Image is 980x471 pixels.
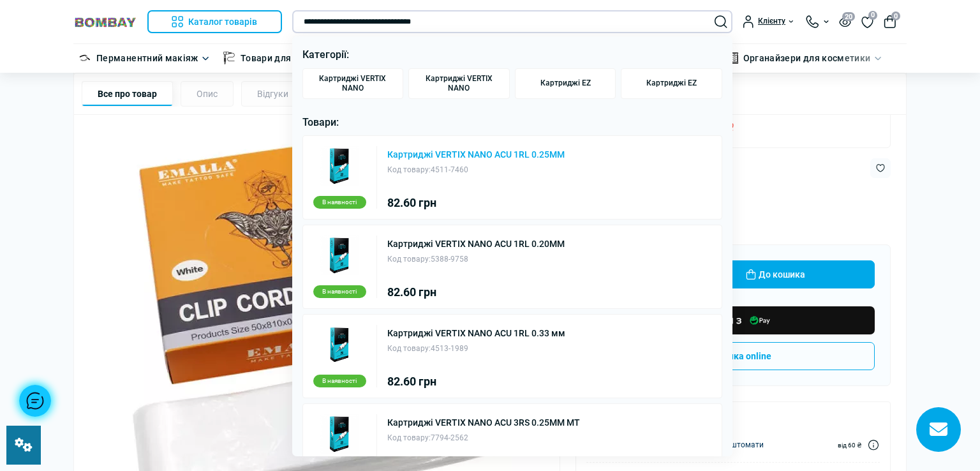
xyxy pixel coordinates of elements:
[320,146,359,186] img: Картриджі VERTIX NANO ACU 1RL 0.25MM
[320,325,359,364] img: Картриджі VERTIX NANO ACU 1RL 0.33 мм
[621,68,722,99] a: Картриджі EZ
[861,15,873,29] a: 0
[515,68,616,99] a: Картриджі EZ
[96,51,198,65] a: Перманентний макіяж
[387,239,565,248] a: Картриджі VERTIX NANO ACU 1RL 0.20MM
[387,253,565,265] div: 5388-9758
[891,11,900,20] span: 0
[387,376,565,387] div: 82.60 грн
[743,51,871,65] a: Органайзери для косметики
[408,68,510,99] a: Картриджi VERTIX NANO
[715,15,727,28] button: Search
[320,235,359,275] img: Картриджі VERTIX NANO ACU 1RL 0.20MM
[387,432,580,444] div: 7794-2562
[147,10,282,33] button: Каталог товарів
[842,12,855,21] span: 20
[387,433,431,442] span: Код товару:
[313,196,366,209] div: В наявності
[387,418,580,427] a: Картриджі VERTIX NANO ACU 3RS 0.25MM MT
[387,329,565,338] a: Картриджі VERTIX NANO ACU 1RL 0.33 мм
[884,15,896,28] button: 0
[868,11,877,20] span: 0
[313,285,366,298] div: В наявності
[540,78,591,88] span: Картриджі EZ
[302,114,723,131] p: Товари:
[387,165,431,174] span: Код товару:
[387,150,565,159] a: Картриджі VERTIX NANO ACU 1RL 0.25MM
[646,78,697,88] span: Картриджі EZ
[387,197,565,209] div: 82.60 грн
[387,164,565,176] div: 4511-7460
[839,16,851,27] button: 20
[313,375,366,387] div: В наявності
[308,74,398,93] span: Картриджi VERTIX NANO
[320,414,359,454] img: Картриджі VERTIX NANO ACU 3RS 0.25MM MT
[302,47,723,63] p: Категорії:
[78,52,91,64] img: Перманентний макіяж
[387,255,431,264] span: Код товару:
[414,74,504,93] span: Картриджi VERTIX NANO
[241,51,313,65] a: Товари для тату
[387,344,431,353] span: Код товару:
[73,16,137,28] img: BOMBAY
[302,68,404,99] a: Картриджi VERTIX NANO
[387,287,565,298] div: 82.60 грн
[223,52,235,64] img: Товари для тату
[387,343,565,355] div: 4513-1989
